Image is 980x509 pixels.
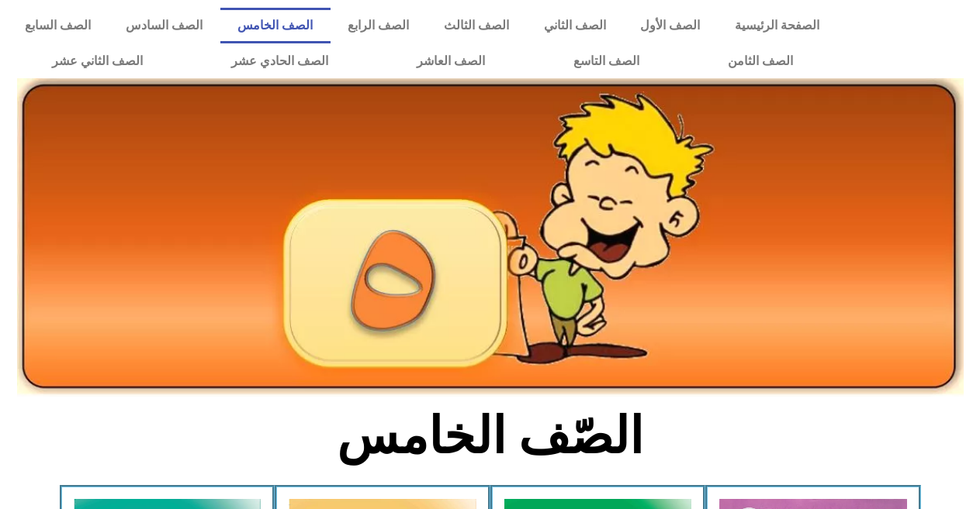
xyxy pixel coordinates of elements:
[623,8,718,43] a: الصف الأول
[684,43,837,79] a: الصف الثامن
[426,8,526,43] a: الصف الثالث
[220,8,331,43] a: الصف الخامس
[526,8,623,43] a: الصف الثاني
[8,43,187,79] a: الصف الثاني عشر
[529,43,684,79] a: الصف التاسع
[8,8,109,43] a: الصف السابع
[718,8,837,43] a: الصفحة الرئيسية
[187,43,372,79] a: الصف الحادي عشر
[234,406,746,466] h2: الصّف الخامس
[372,43,529,79] a: الصف العاشر
[109,8,220,43] a: الصف السادس
[331,8,427,43] a: الصف الرابع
